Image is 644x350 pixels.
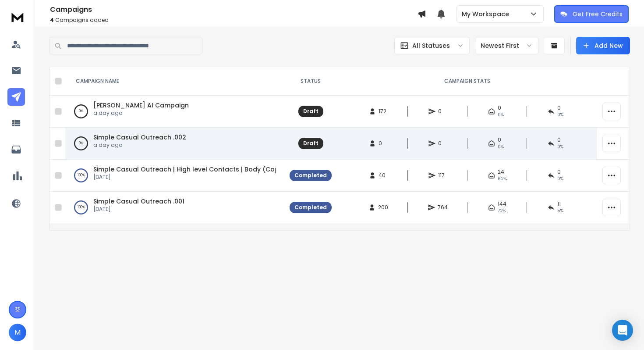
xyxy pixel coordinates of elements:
[498,207,506,214] span: 72 %
[93,197,184,206] a: Simple Casual Outreach .001
[9,324,26,341] button: M
[93,101,189,110] a: [PERSON_NAME] AI Campaign
[498,175,507,182] span: 62 %
[498,200,506,207] span: 144
[438,204,448,211] span: 764
[557,111,563,118] span: 0%
[93,133,186,142] a: Simple Casual Outreach .002
[294,204,327,211] div: Completed
[78,203,85,212] p: 100 %
[50,4,418,15] h1: Campaigns
[93,206,184,213] p: [DATE]
[557,207,563,214] span: 5 %
[65,160,284,192] td: 100%Simple Casual Outreach | High level Contacts | Body (Copy) | Objective : Reply[DATE]
[294,172,327,179] div: Completed
[78,171,85,180] p: 100 %
[498,104,501,111] span: 0
[9,9,26,25] img: logo
[612,320,633,341] div: Open Intercom Messenger
[93,142,186,149] p: a day ago
[93,110,189,117] p: a day ago
[379,108,387,115] span: 172
[79,139,83,148] p: 0 %
[337,67,597,96] th: CAMPAIGN STATS
[438,108,447,115] span: 0
[65,96,284,128] td: 0%[PERSON_NAME] AI Campaigna day ago
[303,140,318,147] div: Draft
[554,5,629,23] button: Get Free Credits
[379,172,387,179] span: 40
[303,108,318,115] div: Draft
[93,165,343,174] a: Simple Casual Outreach | High level Contacts | Body (Copy) | Objective : Reply
[378,204,388,211] span: 200
[65,192,284,224] td: 100%Simple Casual Outreach .001[DATE]
[50,17,418,24] p: Campaigns added
[462,10,513,18] p: My Workspace
[573,10,623,18] p: Get Free Credits
[284,67,337,96] th: STATUS
[498,136,501,143] span: 0
[498,143,504,150] span: 0%
[50,16,54,24] span: 4
[557,143,563,150] span: 0%
[576,37,630,54] button: Add New
[557,175,563,182] span: 0 %
[412,41,450,50] p: All Statuses
[475,37,538,54] button: Newest First
[438,140,447,147] span: 0
[498,111,504,118] span: 0%
[557,104,561,111] span: 0
[93,174,276,181] p: [DATE]
[557,200,561,207] span: 11
[498,168,504,175] span: 24
[79,107,83,116] p: 0 %
[379,140,387,147] span: 0
[65,67,284,96] th: CAMPAIGN NAME
[438,172,447,179] span: 117
[557,168,561,175] span: 0
[65,128,284,160] td: 0%Simple Casual Outreach .002a day ago
[557,136,561,143] span: 0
